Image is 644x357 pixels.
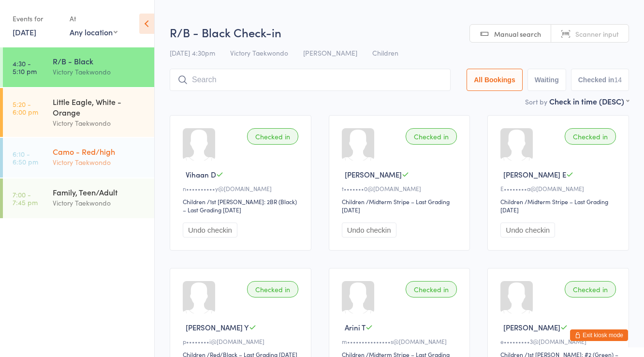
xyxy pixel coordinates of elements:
button: All Bookings [467,69,523,91]
input: Search [170,69,451,91]
span: [PERSON_NAME] [345,169,402,179]
button: Undo checkin [183,223,237,238]
div: Any location [70,27,117,37]
div: Checked in [406,281,457,297]
button: Checked in14 [571,69,629,91]
span: Manual search [494,29,541,39]
button: Waiting [527,69,566,91]
div: Check in time (DESC) [549,96,629,106]
div: Checked in [247,128,298,145]
div: Checked in [565,128,616,145]
div: t•••••••0@[DOMAIN_NAME] [342,184,460,193]
div: Victory Taekwondo [53,66,146,77]
span: Children [372,48,398,58]
span: Vihaan D [186,169,216,179]
span: [PERSON_NAME] E [503,169,566,179]
div: Victory Taekwondo [53,157,146,168]
div: Checked in [247,281,298,297]
button: Undo checkin [342,223,396,238]
time: 7:00 - 7:45 pm [13,191,38,206]
label: Sort by [525,97,547,106]
div: m•••••••••••••••s@[DOMAIN_NAME] [342,337,460,345]
div: e•••••••••3@[DOMAIN_NAME] [500,337,619,345]
div: Camo - Red/high [53,146,146,157]
div: p••••••••i@[DOMAIN_NAME] [183,337,301,345]
div: n••••••••••y@[DOMAIN_NAME] [183,184,301,193]
div: Little Eagle, White - Orange [53,96,146,118]
span: / Midterm Stripe – Last Grading [DATE] [500,197,608,214]
time: 4:30 - 5:10 pm [13,59,37,75]
a: 5:20 -6:00 pmLittle Eagle, White - OrangeVictory Taekwondo [3,88,154,137]
div: Events for [13,11,60,27]
div: Checked in [406,128,457,145]
div: E••••••••a@[DOMAIN_NAME] [500,184,619,193]
span: / 1st [PERSON_NAME]: 2BR (Black) – Last Grading [DATE] [183,197,297,214]
a: [DATE] [13,27,36,37]
span: Arini T [345,322,366,332]
div: Children [342,197,365,206]
time: 6:10 - 6:50 pm [13,150,38,165]
a: 6:10 -6:50 pmCamo - Red/highVictory Taekwondo [3,138,154,178]
span: Scanner input [575,29,619,39]
span: [DATE] 4:30pm [170,48,215,58]
span: [PERSON_NAME] Y [186,322,249,332]
span: Victory Taekwondo [230,48,288,58]
span: [PERSON_NAME] [303,48,357,58]
button: Exit kiosk mode [570,329,628,341]
div: Victory Taekwondo [53,197,146,208]
a: 7:00 -7:45 pmFamily, Teen/AdultVictory Taekwondo [3,178,154,218]
button: Undo checkin [500,223,555,238]
span: [PERSON_NAME] [503,322,560,332]
div: Checked in [565,281,616,297]
time: 5:20 - 6:00 pm [13,100,38,116]
div: 14 [614,76,622,84]
div: Victory Taekwondo [53,118,146,129]
div: Family, Teen/Adult [53,187,146,197]
div: R/B - Black [53,56,146,66]
h2: R/B - Black Check-in [170,24,629,40]
span: / Midterm Stripe – Last Grading [DATE] [342,197,450,214]
div: At [70,11,117,27]
div: Children [183,197,205,206]
div: Children [500,197,523,206]
a: 4:30 -5:10 pmR/B - BlackVictory Taekwondo [3,47,154,87]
